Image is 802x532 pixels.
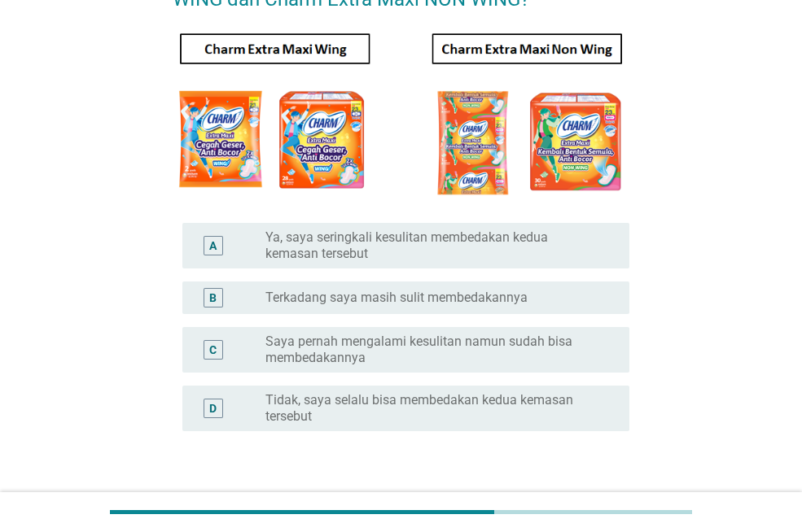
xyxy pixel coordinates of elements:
[209,399,217,416] div: D
[209,237,217,254] div: A
[173,27,629,197] img: c16eeed3-0582-4194-af39-8ebc758941cb-Charm-extra-maxi-Wings-vs-NW.PNG
[265,392,603,425] label: Tidak, saya selalu bisa membedakan kedua kemasan tersebut
[265,290,528,306] label: Terkadang saya masih sulit membedakannya
[265,229,603,262] label: Ya, saya seringkali kesulitan membedakan kedua kemasan tersebut
[265,334,603,366] label: Saya pernah mengalami kesulitan namun sudah bisa membedakannya
[209,289,217,306] div: B
[209,341,217,358] div: C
